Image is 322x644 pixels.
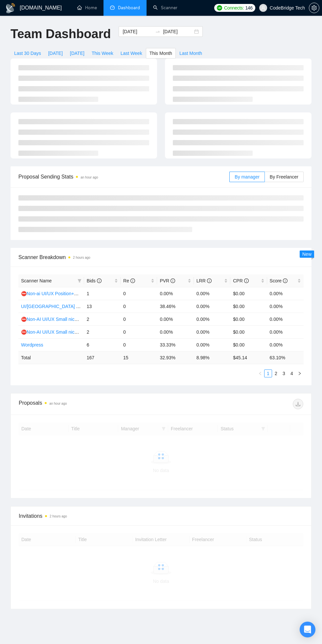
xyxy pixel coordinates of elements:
[11,48,45,59] button: Last 30 Days
[256,370,264,377] button: left
[50,514,67,518] time: 2 hours ago
[302,251,311,257] span: New
[84,338,121,351] td: 6
[84,287,121,300] td: 1
[157,300,194,313] td: 38.46%
[244,278,249,283] span: info-circle
[258,371,262,375] span: left
[230,313,267,325] td: $0.00
[84,325,121,338] td: 2
[123,28,152,35] input: Start date
[230,351,267,364] td: $ 45.14
[11,26,111,42] h1: Team Dashboard
[171,278,175,283] span: info-circle
[45,48,66,59] button: [DATE]
[283,278,287,283] span: info-circle
[264,370,272,377] li: 1
[123,278,135,283] span: Re
[267,313,304,325] td: 0.00%
[217,5,222,11] img: upwork-logo.png
[117,48,146,59] button: Last Week
[121,50,142,57] span: Last Week
[300,622,315,637] div: Open Intercom Messenger
[207,278,212,283] span: info-circle
[309,3,319,13] button: setting
[48,50,63,57] span: [DATE]
[272,370,280,377] li: 2
[256,370,264,377] li: Previous Page
[163,28,193,35] input: End date
[176,48,206,59] button: Last Month
[18,351,84,364] td: Total
[49,402,67,405] time: an hour ago
[80,176,98,179] time: an hour ago
[14,50,41,57] span: Last 30 Days
[230,325,267,338] td: $0.00
[267,351,304,364] td: 63.10 %
[267,338,304,351] td: 0.00%
[235,174,259,179] span: By manager
[130,278,135,283] span: info-circle
[73,256,90,259] time: 2 hours ago
[18,253,304,261] span: Scanner Breakdown
[87,278,102,283] span: Bids
[272,370,280,377] a: 2
[110,5,115,10] span: dashboard
[97,278,102,283] span: info-circle
[245,4,252,12] span: 146
[5,3,16,13] img: logo
[157,287,194,300] td: 0.00%
[66,48,88,59] button: [DATE]
[261,6,265,10] span: user
[179,50,202,57] span: Last Month
[309,5,319,11] a: setting
[121,313,157,325] td: 0
[194,287,230,300] td: 0.00%
[118,5,140,11] span: Dashboard
[92,50,113,57] span: This Week
[21,278,52,283] span: Scanner Name
[264,370,272,377] a: 1
[298,371,302,375] span: right
[224,4,244,12] span: Connects:
[84,351,121,364] td: 167
[288,370,296,377] li: 4
[230,287,267,300] td: $0.00
[155,29,160,34] span: to
[19,399,161,409] div: Proposals
[146,48,176,59] button: This Month
[196,278,212,283] span: LRR
[21,291,84,296] a: ⛔Non-ai UI/UX Position+more
[21,329,160,335] a: ⛔Non-AI UI/UX Small niches 2 - HR (Ticketing), Legal,Tax/Logistics
[230,338,267,351] td: $0.00
[84,300,121,313] td: 13
[155,29,160,34] span: swap-right
[157,338,194,351] td: 33.33%
[230,300,267,313] td: $0.00
[270,278,287,283] span: Score
[21,342,43,347] a: Wordpress
[194,313,230,325] td: 0.00%
[270,174,298,179] span: By Freelancer
[288,370,295,377] a: 4
[309,5,319,11] span: setting
[121,300,157,313] td: 0
[194,351,230,364] td: 8.98 %
[267,287,304,300] td: 0.00%
[121,338,157,351] td: 0
[267,325,304,338] td: 0.00%
[233,278,248,283] span: CPR
[18,173,229,181] span: Proposal Sending Stats
[21,317,221,322] a: ⛔Non-AI UI/UX Small niches 1 - Productivity/Booking,automotive, travel, social apps, dating apps
[70,50,84,57] span: [DATE]
[76,276,83,286] span: filter
[84,313,121,325] td: 2
[267,300,304,313] td: 0.00%
[78,279,81,283] span: filter
[19,512,303,520] span: Invitations
[194,338,230,351] td: 0.00%
[157,325,194,338] td: 0.00%
[160,278,175,283] span: PVR
[296,370,304,377] li: Next Page
[121,287,157,300] td: 0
